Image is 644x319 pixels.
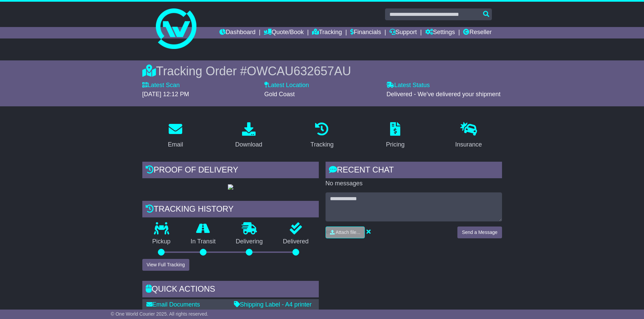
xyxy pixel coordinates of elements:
[463,27,492,38] a: Reseller
[350,27,381,38] a: Financials
[386,140,405,149] div: Pricing
[142,91,189,98] span: [DATE] 12:12 PM
[228,184,233,190] img: GetPodImage
[168,140,183,149] div: Email
[163,120,187,152] a: Email
[226,238,273,245] p: Delivering
[264,82,309,89] label: Latest Location
[142,201,319,219] div: Tracking history
[111,311,209,317] span: © One World Courier 2025. All rights reserved.
[142,281,319,299] div: Quick Actions
[231,120,267,152] a: Download
[389,27,417,38] a: Support
[273,238,319,245] p: Delivered
[326,162,502,180] div: RECENT CHAT
[142,64,502,78] div: Tracking Order #
[312,27,342,38] a: Tracking
[386,82,430,89] label: Latest Status
[264,91,295,98] span: Gold Coast
[142,238,181,245] p: Pickup
[306,120,338,152] a: Tracking
[142,162,319,180] div: Proof of Delivery
[146,301,200,308] a: Email Documents
[142,259,189,271] button: View Full Tracking
[142,82,180,89] label: Latest Scan
[326,180,502,187] p: No messages
[310,140,333,149] div: Tracking
[235,140,262,149] div: Download
[234,301,312,308] a: Shipping Label - A4 printer
[386,91,500,98] span: Delivered - We've delivered your shipment
[457,227,502,238] button: Send a Message
[425,27,455,38] a: Settings
[247,64,351,78] span: OWCAU632657AU
[264,27,304,38] a: Quote/Book
[181,238,226,245] p: In Transit
[451,120,486,152] a: Insurance
[382,120,409,152] a: Pricing
[455,140,482,149] div: Insurance
[219,27,256,38] a: Dashboard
